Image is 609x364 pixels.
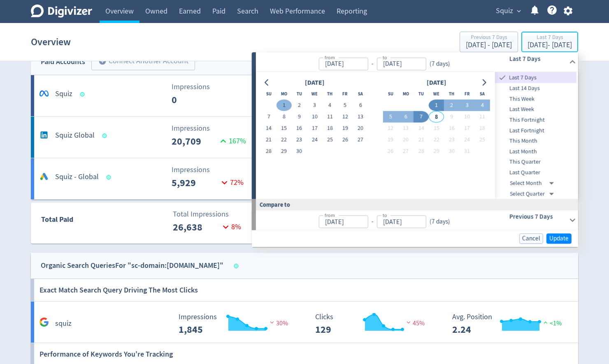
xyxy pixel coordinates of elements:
p: 20,709 [172,134,218,149]
button: 26 [383,146,398,157]
span: This Week [495,94,576,104]
button: 12 [337,111,353,123]
button: 3 [307,100,322,111]
button: 11 [474,111,490,123]
button: 11 [322,111,337,123]
button: 19 [337,123,353,134]
button: 23 [292,134,307,146]
h5: Squiz - Global [55,172,99,182]
button: 3 [459,100,474,111]
button: 14 [261,123,276,134]
p: 5,929 [172,175,219,190]
svg: Impressions 1,845 [174,313,298,335]
button: 5 [383,111,398,123]
button: 15 [277,123,292,134]
button: 22 [429,134,444,146]
a: Squiz GlobalImpressions20,709167%Clicks108227%Conversions15.00650%ROAS0.0Amount Spend$4,651.5879% [31,117,578,158]
button: Previous 7 Days[DATE] - [DATE] [460,32,518,52]
button: Cancel [519,233,543,244]
img: positive-performance.svg [542,319,550,325]
button: Last 7 Days[DATE]- [DATE] [521,32,578,52]
button: 9 [292,111,307,123]
button: 27 [353,134,368,146]
button: 30 [444,146,459,157]
img: negative-performance.svg [268,319,276,325]
button: 22 [277,134,292,146]
span: Last Month [495,147,576,156]
span: This Month [495,136,576,145]
span: Last Quarter [495,168,576,177]
div: Last Week [495,104,576,115]
div: This Month [495,136,576,146]
div: Last Month [495,146,576,157]
h5: Squiz [55,89,72,99]
div: Paid Accounts [41,56,85,68]
button: 29 [277,146,292,157]
p: Impressions [172,81,246,92]
span: expand_more [515,7,523,15]
p: Impressions [172,164,246,175]
button: 6 [398,111,414,123]
h6: Exact Match Search Query Driving The Most Clicks [40,279,198,301]
button: Squiz [493,5,523,18]
div: This Fortnight [495,115,576,125]
button: 20 [398,134,414,146]
div: [DATE] - [DATE] [466,41,512,49]
h5: squiz [55,319,72,329]
button: 4 [322,100,337,111]
span: Last Fortnight [495,126,576,135]
span: Cancel [522,235,540,242]
button: 9 [444,111,459,123]
h1: Overview [31,29,71,55]
img: negative-performance.svg [404,319,413,325]
button: 1 [429,100,444,111]
div: Last Fortnight [495,125,576,136]
button: 8 [277,111,292,123]
button: 4 [474,100,490,111]
th: Friday [337,88,353,100]
span: Squiz [496,5,513,18]
button: 2 [292,100,307,111]
p: 26,638 [173,220,220,235]
button: 6 [353,100,368,111]
span: Data last synced: 8 Oct 2025, 10:01am (AEDT) [102,134,109,138]
button: 12 [383,123,398,134]
div: Select Quarter [510,189,557,199]
button: Update [546,233,572,244]
th: Thursday [444,88,459,100]
div: Total Paid [31,214,122,229]
a: SquizImpressions0Clicks0Conversions0.00ROAS0.0Amount Spend$0.00 [31,75,578,116]
svg: Clicks 129 [311,313,435,335]
button: 8 [429,111,444,123]
button: 17 [459,123,474,134]
button: 7 [414,111,429,123]
a: squiz Impressions 1,845 Impressions 1,845 30% Clicks 129 Clicks 129 45% Avg. Position 2.24 Avg. P... [31,302,578,343]
p: Total Impressions [173,209,247,220]
button: 18 [322,123,337,134]
button: 2 [444,100,459,111]
button: 1 [277,100,292,111]
span: Data last synced: 7 Oct 2025, 9:02pm (AEDT) [234,264,241,268]
div: from-to(7 days)Last 7 Days [256,72,578,199]
span: Update [549,235,569,242]
span: 45% [404,319,425,327]
button: 24 [307,134,322,146]
button: 18 [474,123,490,134]
svg: Avg. Position 2.24 [448,313,572,335]
button: 25 [474,134,490,146]
th: Monday [398,88,414,100]
th: Saturday [353,88,368,100]
button: 21 [261,134,276,146]
div: [DATE] [424,77,449,88]
button: 10 [459,111,474,123]
span: Last 7 Days [507,73,576,82]
th: Sunday [383,88,398,100]
button: 16 [444,123,459,134]
th: Tuesday [414,88,429,100]
div: Select Month [510,178,557,189]
button: 15 [429,123,444,134]
button: 10 [307,111,322,123]
a: Connect Another Account [85,53,195,70]
span: Data last synced: 8 Oct 2025, 8:01am (AEDT) [80,92,87,97]
button: 7 [261,111,276,123]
